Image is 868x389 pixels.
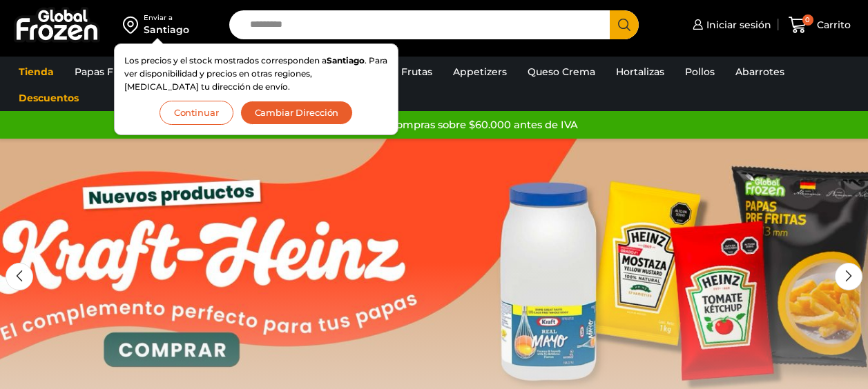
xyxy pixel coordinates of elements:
p: Los precios y el stock mostrados corresponden a . Para ver disponibilidad y precios en otras regi... [124,54,388,94]
a: Pollos [678,59,722,85]
div: Enviar a [144,13,189,23]
a: Descuentos [12,85,86,111]
a: Papas Fritas [68,59,142,85]
div: Next slide [835,263,862,290]
a: Tienda [12,59,61,85]
a: Iniciar sesión [689,11,771,39]
span: Iniciar sesión [703,18,771,32]
strong: Santiago [327,55,365,66]
img: address-field-icon.svg [123,13,144,37]
div: Santiago [144,23,189,37]
a: Appetizers [446,59,514,85]
span: Carrito [813,18,851,32]
span: 0 [802,14,813,26]
button: Search button [610,10,639,39]
div: Previous slide [6,263,33,290]
a: Hortalizas [609,59,671,85]
a: Abarrotes [729,59,791,85]
button: Cambiar Dirección [240,101,354,125]
a: 0 Carrito [785,9,854,41]
button: Continuar [160,101,233,125]
a: Queso Crema [521,59,602,85]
